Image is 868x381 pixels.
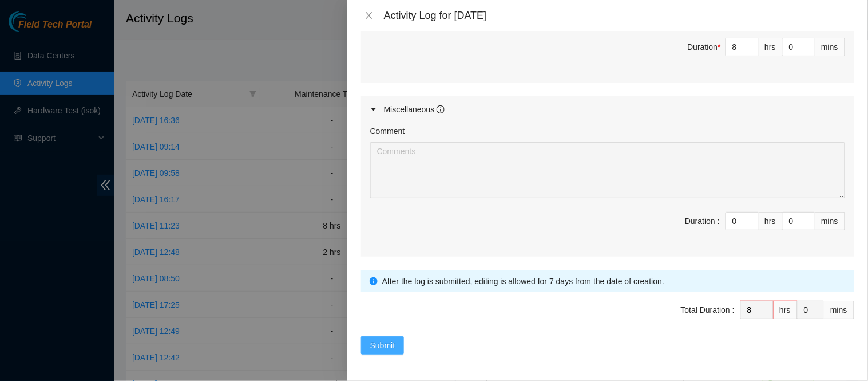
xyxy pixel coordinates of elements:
span: caret-right [370,106,377,113]
span: info-circle [437,105,445,113]
label: Comment [370,125,405,138]
span: Submit [370,339,395,352]
div: hrs [774,301,798,319]
div: hrs [759,212,783,230]
div: After the log is submitted, editing is allowed for 7 days from the date of creation. [382,275,846,288]
div: Total Duration : [681,304,735,316]
div: Activity Log for [DATE] [384,9,854,22]
div: hrs [759,38,783,56]
div: mins [815,212,845,230]
div: Miscellaneous info-circle [361,96,854,123]
textarea: Comment [370,142,845,198]
div: mins [824,301,854,319]
span: close [364,11,374,20]
div: Duration [688,41,721,53]
div: mins [815,38,845,56]
div: Duration : [685,215,720,227]
button: Close [361,10,377,21]
span: info-circle [370,277,378,285]
div: Miscellaneous [384,103,445,116]
button: Submit [361,336,405,355]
